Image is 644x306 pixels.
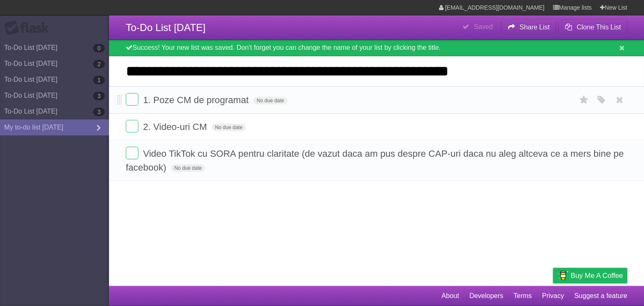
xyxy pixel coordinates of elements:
b: 2 [93,60,105,68]
b: Clone This List [576,23,621,31]
b: Saved [474,23,493,30]
label: Done [126,93,138,106]
label: Done [126,120,138,132]
b: 3 [93,92,105,100]
a: About [441,288,459,304]
a: Suggest a feature [574,288,627,304]
b: 0 [93,44,105,52]
b: Share List [519,23,550,31]
a: Terms [514,288,532,304]
button: Clone This List [558,20,627,35]
span: 1. Poze CM de programat [143,95,251,105]
button: Share List [501,20,556,35]
span: Buy me a coffee [571,268,623,283]
div: Flask [4,21,55,36]
span: To-Do List [DATE] [126,22,205,33]
span: 2. Video-uri CM [143,122,209,132]
div: Success! Your new list was saved. Don't forget you can change the name of your list by clicking t... [109,40,644,56]
a: Privacy [542,288,564,304]
label: Star task [576,93,592,107]
a: Developers [469,288,503,304]
label: Done [126,147,138,159]
a: Buy me a coffee [553,268,627,283]
span: Video TikTok cu SORA pentru claritate (de vazut daca am pus despre CAP-uri daca nu aleg altceva c... [126,148,624,173]
span: No due date [253,97,287,104]
b: 3 [93,108,105,116]
b: 1 [93,76,105,84]
img: Buy me a coffee [557,268,569,283]
span: No due date [212,124,246,131]
span: No due date [171,164,205,172]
